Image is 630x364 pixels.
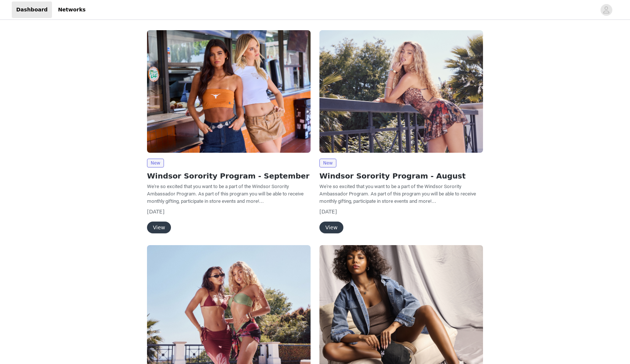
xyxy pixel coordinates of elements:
h2: Windsor Sorority Program - September [147,170,311,181]
a: Networks [53,1,90,18]
a: Dashboard [12,1,52,18]
a: View [319,225,343,230]
span: [DATE] [319,209,337,215]
span: New [147,159,164,167]
button: View [147,222,171,233]
a: View [147,225,171,230]
img: Windsor [147,30,311,153]
img: Windsor [319,30,483,153]
span: We're so excited that you want to be a part of the Windsor Sorority Ambassador Program. As part o... [319,184,476,204]
span: New [319,159,336,167]
h2: Windsor Sorority Program - August [319,170,483,181]
button: View [319,222,343,233]
div: avatar [603,4,610,16]
span: We're so excited that you want to be a part of the Windsor Sorority Ambassador Program. As part o... [147,184,304,204]
span: [DATE] [147,209,164,215]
